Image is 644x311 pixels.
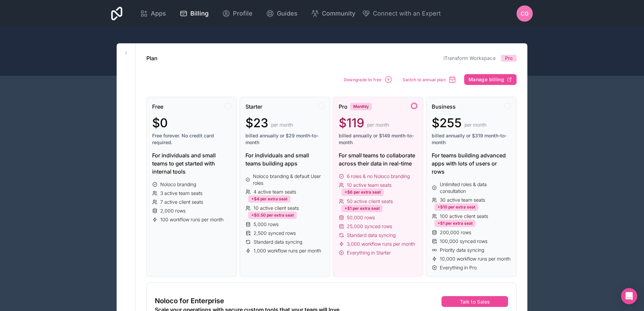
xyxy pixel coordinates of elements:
span: Guides [277,9,297,18]
button: Connect with an Expert [362,9,441,18]
span: Billing [190,9,209,18]
span: Community [322,9,355,18]
span: 3 active team seats [160,190,202,197]
span: Free [152,103,163,111]
a: Community [306,6,361,21]
span: Priority data syncing [440,247,484,253]
span: 6 roles & no Noloco branding [347,173,410,180]
span: per month [464,121,486,128]
span: Pro [339,103,348,111]
span: Profile [233,9,253,18]
div: +$10 per extra seat [434,203,478,211]
span: Apps [151,9,166,18]
span: Manage billing [469,76,504,83]
div: +$0.50 per extra seat [248,212,297,219]
span: Everything in Starter [347,249,391,256]
button: Switch to annual plan [400,73,459,86]
div: +$4 per extra seat [248,195,290,203]
span: 25,000 synced rows [347,223,392,230]
button: Talk to Sales [442,296,508,307]
button: Manage billing [464,74,517,85]
span: Noloco for Enterprise [155,296,224,306]
a: Profile [217,6,258,21]
span: Unlimited roles & data consultation [440,181,511,195]
span: 100,000 synced rows [440,238,487,245]
span: 2,000 rows [160,207,186,214]
span: $0 [152,116,168,130]
div: +$1 per extra seat [434,220,476,227]
span: 5,000 rows [254,221,279,228]
span: Pro [505,55,512,62]
span: $255 [432,116,462,130]
a: iTransform Workspace [444,55,496,61]
span: 1,000 workflow runs per month [254,247,321,254]
span: Noloco branding & default User roles [253,173,324,186]
div: +$6 per extra seat [341,188,384,196]
span: Free forever. No credit card required. [152,132,231,146]
h1: Plan [146,54,158,62]
span: Noloco branding [160,181,196,188]
span: 30 active team seats [440,197,485,203]
span: Business [432,103,456,111]
a: Apps [135,6,171,21]
span: 100 workflow runs per month [160,216,223,223]
span: Switch to annual plan [403,77,446,82]
div: Monthly [350,103,372,110]
div: +$1 per extra seat [341,205,383,212]
span: Downgrade to free [344,77,382,82]
span: CG [521,9,529,18]
span: Standard data syncing [254,239,302,245]
span: billed annually or $319 month-to-month [432,132,511,146]
div: For teams building advanced apps with lots of users or rows [432,151,511,176]
span: 10 active client seats [254,205,299,212]
div: Open Intercom Messenger [621,288,637,304]
div: For individuals and small teams to get started with internal tools [152,151,231,176]
span: Standard data syncing [347,232,396,239]
span: $119 [339,116,364,130]
span: 50 active client seats [347,198,393,205]
span: per month [367,121,389,128]
span: 3,000 workflow runs per month [347,241,415,247]
span: 100 active client seats [440,213,488,220]
span: 4 active team seats [254,188,296,195]
span: 50,000 rows [347,214,375,221]
span: per month [271,121,293,128]
span: billed annually or $149 month-to-month [339,132,418,146]
a: Billing [174,6,214,21]
span: Everything in Pro [440,264,477,271]
span: $23 [245,116,268,130]
span: 2,500 synced rows [254,230,296,237]
button: Downgrade to free [341,73,395,86]
span: 200,000 rows [440,229,471,236]
div: For individuals and small teams building apps [245,151,325,168]
span: 10,000 workflow runs per month [440,256,510,262]
div: For small teams to collaborate across their data in real-time [339,151,418,168]
a: Guides [261,6,303,21]
span: 10 active team seats [347,182,391,188]
span: Connect with an Expert [373,9,441,18]
span: 7 active client seats [160,199,203,205]
span: Starter [245,103,262,111]
span: billed annually or $29 month-to-month [245,132,325,146]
